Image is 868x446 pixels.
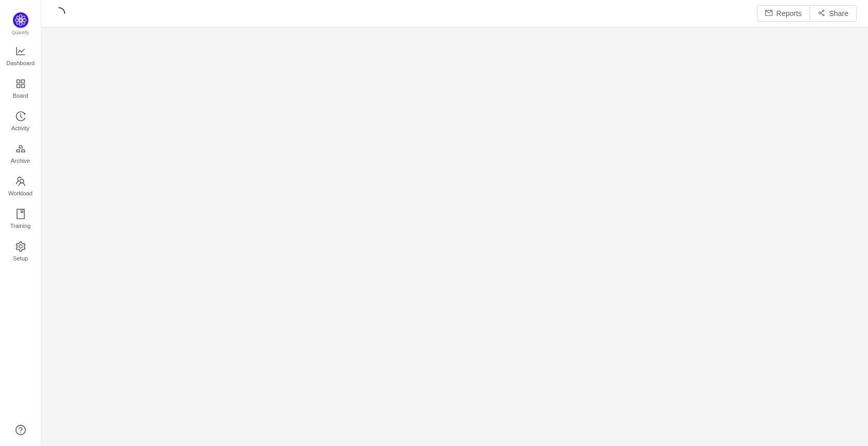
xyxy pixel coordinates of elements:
span: Quantify [12,30,29,35]
a: Board [16,79,26,100]
a: Activity [16,112,26,132]
i: icon: loading [53,7,65,20]
span: Workload [8,183,33,204]
span: Training [10,216,30,236]
span: Activity [11,118,29,139]
a: icon: question-circle [16,425,26,435]
i: icon: appstore [16,79,26,89]
span: Archive [11,150,30,171]
i: icon: book [16,209,26,219]
i: icon: team [16,176,26,187]
a: Workload [16,177,26,197]
button: icon: mailReports [757,5,810,22]
i: icon: line-chart [16,46,26,56]
span: Board [13,85,28,106]
a: Setup [16,242,26,263]
img: Quantify [13,12,28,28]
i: icon: gold [16,144,26,154]
i: icon: setting [16,241,26,252]
button: icon: share-altShare [810,5,857,22]
a: Dashboard [16,47,26,67]
i: icon: history [16,111,26,121]
span: Dashboard [6,53,35,73]
span: Setup [13,248,28,269]
a: Training [16,209,26,230]
a: Archive [16,144,26,165]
